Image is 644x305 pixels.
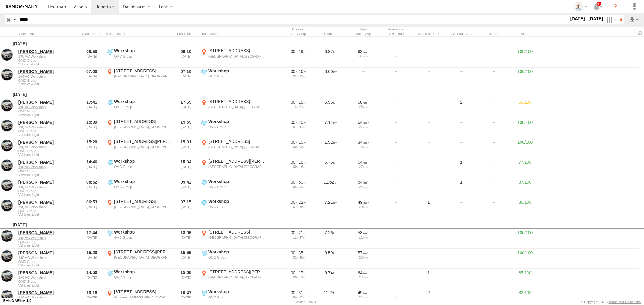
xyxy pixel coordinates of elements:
[18,165,77,169] a: 19QMC Workshop
[316,269,346,288] div: 6.74
[349,295,378,299] div: 21
[18,125,77,129] a: 19QMC Workshop
[208,185,265,189] div: QMC Group
[349,99,378,105] div: 58
[349,120,378,125] div: 64
[18,256,77,260] a: 19QMC Workshop
[175,119,197,137] div: 15:59 [DATE]
[18,120,77,125] a: [PERSON_NAME]
[175,269,197,288] div: 15:08 [DATE]
[299,125,305,129] span: 41
[293,256,298,259] span: 01
[284,99,312,105] div: [1090s] 26/08/2025 17:41 - 26/08/2025 17:59
[291,290,297,295] span: 00
[175,139,197,157] div: 15:31 [DATE]
[1,99,13,112] a: View Asset in Asset Management
[106,269,172,288] label: Click to View Event Location
[18,105,77,109] a: 19QMC Workshop
[175,249,197,268] div: 15:55 [DATE]
[80,159,103,177] div: 14:46 [DATE]
[316,159,346,177] div: 6.75
[175,32,197,36] div: Click to Sort
[18,149,77,153] span: QMC Group
[1,49,13,61] a: View Asset in Asset Management
[414,199,444,217] div: 1
[299,49,306,54] span: 19
[511,199,539,217] div: 86/100
[299,69,306,74] span: 16
[114,48,171,53] div: Workshop
[114,255,171,259] div: [GEOGRAPHIC_DATA],[GEOGRAPHIC_DATA]
[208,48,265,53] div: [STREET_ADDRESS]
[200,199,266,217] label: Click to View Event Location
[294,300,317,304] div: Version: 306.00
[299,250,306,255] span: 35
[114,105,171,109] div: QMC Group
[175,68,197,87] div: 07:16 [DATE]
[18,230,77,235] a: [PERSON_NAME]
[604,15,617,24] label: Search Filter Options
[18,260,77,263] span: QMC Group
[106,119,172,137] label: Click to View Event Location
[18,82,77,86] span: Filter Results to this Group
[18,179,77,185] a: [PERSON_NAME]
[106,68,172,87] label: Click to View Event Location
[200,68,266,87] label: Click to View Event Location
[1,230,13,242] a: View Asset in Asset Management
[349,250,378,256] div: 57
[175,199,197,217] div: 07:15 [DATE]
[106,99,172,118] label: Click to View Event Location
[208,125,265,129] div: QMC Group
[208,199,265,204] div: Workshop
[1,140,13,152] a: View Asset in Asset Management
[114,74,171,78] div: [GEOGRAPHIC_DATA],[GEOGRAPHIC_DATA]
[106,139,172,157] label: Click to View Event Location
[18,275,77,280] a: 19QMC Workshop
[299,290,306,295] span: 31
[18,140,77,145] a: [PERSON_NAME]
[208,99,265,104] div: [STREET_ADDRESS]
[114,205,171,209] div: [GEOGRAPHIC_DATA],[GEOGRAPHIC_DATA]
[316,229,346,248] div: 7.26
[18,185,77,189] a: 19QMC Workshop
[569,15,604,22] label: [DATE] - [DATE]
[18,133,77,137] span: Filter Results to this Group
[291,200,297,205] span: 00
[18,109,77,113] span: QMC Group
[106,48,172,67] label: Click to View Event Location
[299,120,306,125] span: 20
[80,249,103,268] div: 15:20 [DATE]
[284,270,312,275] div: [1042s] 25/08/2025 14:50 - 25/08/2025 15:08
[284,69,312,74] div: [981s] 27/08/2025 07:00 - 27/08/2025 07:16
[18,240,77,244] span: QMC Group
[175,179,197,197] div: 09:42 [DATE]
[114,54,171,58] div: QMC Group
[208,235,265,240] div: [GEOGRAPHIC_DATA],[GEOGRAPHIC_DATA]
[446,99,476,118] div: 2
[18,284,77,287] span: Filter Results to this Group
[293,275,298,279] span: 00
[114,145,171,149] div: [GEOGRAPHIC_DATA],[GEOGRAPHIC_DATA]
[284,179,312,185] div: [3012s] 26/08/2025 08:52 - 26/08/2025 09:42
[18,69,77,74] a: [PERSON_NAME]
[299,200,306,205] span: 22
[349,145,378,149] div: 15
[18,280,77,283] span: QMC Group
[18,193,77,197] span: Filter Results to this Group
[349,230,378,235] div: 58
[200,119,266,137] label: Click to View Event Location
[18,295,77,300] a: 19QMC Workshop
[114,179,171,184] div: Workshop
[175,229,197,248] div: 18:06 [DATE]
[208,119,265,124] div: Workshop
[18,59,77,62] span: QMC Group
[291,120,297,125] span: 00
[349,270,378,275] div: 64
[200,159,266,177] label: Click to View Event Location
[200,269,266,288] label: Click to View Event Location
[1,250,13,262] a: View Asset in Asset Management
[18,209,77,213] span: QMC Group
[80,68,103,87] div: 07:00 [DATE]
[200,249,266,268] label: Click to View Event Location
[299,74,305,78] span: 33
